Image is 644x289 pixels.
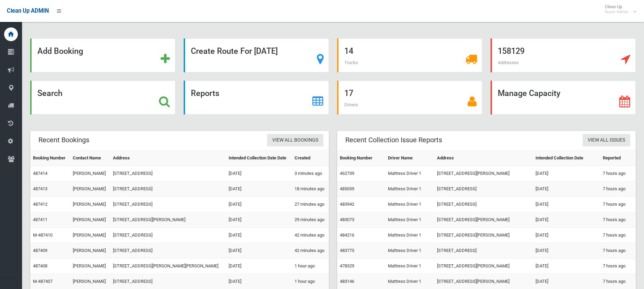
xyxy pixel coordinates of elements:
[267,134,323,147] a: View All Bookings
[110,197,226,212] td: [STREET_ADDRESS]
[226,243,292,258] td: [DATE]
[498,88,560,98] strong: Manage Capacity
[292,243,329,258] td: 42 minutes ago
[292,258,329,274] td: 1 hour ago
[434,228,533,243] td: [STREET_ADDRESS][PERSON_NAME]
[340,263,354,268] a: 478329
[600,181,636,197] td: 7 hours ago
[533,181,600,197] td: [DATE]
[70,166,110,181] td: [PERSON_NAME]
[434,212,533,228] td: [STREET_ADDRESS][PERSON_NAME]
[344,88,353,98] strong: 17
[385,243,434,258] td: Mattress Driver 1
[533,243,600,258] td: [DATE]
[70,197,110,212] td: [PERSON_NAME]
[110,181,226,197] td: [STREET_ADDRESS]
[184,38,329,72] a: Create Route For [DATE]
[340,171,354,176] a: 462739
[33,186,47,191] a: 487413
[600,150,636,166] th: Reported
[110,243,226,258] td: [STREET_ADDRESS]
[385,212,434,228] td: Mattress Driver 1
[340,202,354,207] a: 483942
[337,81,482,115] a: 17 Drivers
[184,81,329,115] a: Reports
[226,212,292,228] td: [DATE]
[33,171,47,176] a: 487414
[33,202,47,207] a: 487412
[600,228,636,243] td: 7 hours ago
[533,258,600,274] td: [DATE]
[491,81,636,115] a: Manage Capacity
[605,9,629,14] small: Super Admin
[434,150,533,166] th: Address
[385,181,434,197] td: Mattress Driver 1
[70,150,110,166] th: Contact Name
[340,217,354,222] a: 483073
[533,212,600,228] td: [DATE]
[33,232,53,238] a: M-487410
[344,60,358,65] span: Trucks
[344,46,353,56] strong: 14
[7,8,49,14] span: Clean Up ADMIN
[292,228,329,243] td: 42 minutes ago
[434,243,533,258] td: [STREET_ADDRESS]
[600,197,636,212] td: 7 hours ago
[385,166,434,181] td: Mattress Driver 1
[70,243,110,258] td: [PERSON_NAME]
[226,258,292,274] td: [DATE]
[292,166,329,181] td: 3 minutes ago
[226,150,292,166] th: Intended Collection Date Date
[600,243,636,258] td: 7 hours ago
[533,166,600,181] td: [DATE]
[600,166,636,181] td: 7 hours ago
[344,102,358,107] span: Drivers
[340,232,354,238] a: 484216
[491,38,636,72] a: 158129 Addresses
[340,186,354,191] a: 485059
[337,133,450,147] header: Recent Collection Issue Reports
[33,279,53,284] a: M-487407
[70,258,110,274] td: [PERSON_NAME]
[30,81,175,115] a: Search
[337,150,385,166] th: Booking Number
[292,181,329,197] td: 18 minutes ago
[385,197,434,212] td: Mattress Driver 1
[340,248,354,253] a: 483775
[191,46,278,56] strong: Create Route For [DATE]
[434,258,533,274] td: [STREET_ADDRESS][PERSON_NAME]
[533,150,600,166] th: Intended Collection Date
[600,212,636,228] td: 7 hours ago
[600,258,636,274] td: 7 hours ago
[292,197,329,212] td: 27 minutes ago
[110,212,226,228] td: [STREET_ADDRESS][PERSON_NAME]
[385,258,434,274] td: Mattress Driver 1
[434,197,533,212] td: [STREET_ADDRESS]
[226,197,292,212] td: [DATE]
[601,4,635,14] span: Clean Up
[33,248,47,253] a: 487409
[110,166,226,181] td: [STREET_ADDRESS]
[70,228,110,243] td: [PERSON_NAME]
[226,228,292,243] td: [DATE]
[340,279,354,284] a: 483146
[533,228,600,243] td: [DATE]
[498,60,519,65] span: Addresses
[30,38,175,72] a: Add Booking
[70,212,110,228] td: [PERSON_NAME]
[37,88,62,98] strong: Search
[30,150,70,166] th: Booking Number
[30,133,97,147] header: Recent Bookings
[226,181,292,197] td: [DATE]
[385,228,434,243] td: Mattress Driver 1
[70,181,110,197] td: [PERSON_NAME]
[434,181,533,197] td: [STREET_ADDRESS]
[110,258,226,274] td: [STREET_ADDRESS][PERSON_NAME][PERSON_NAME]
[33,263,47,268] a: 487408
[434,166,533,181] td: [STREET_ADDRESS][PERSON_NAME]
[385,150,434,166] th: Driver Name
[583,134,630,147] a: View All Issues
[498,46,525,56] strong: 158129
[292,212,329,228] td: 29 minutes ago
[110,150,226,166] th: Address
